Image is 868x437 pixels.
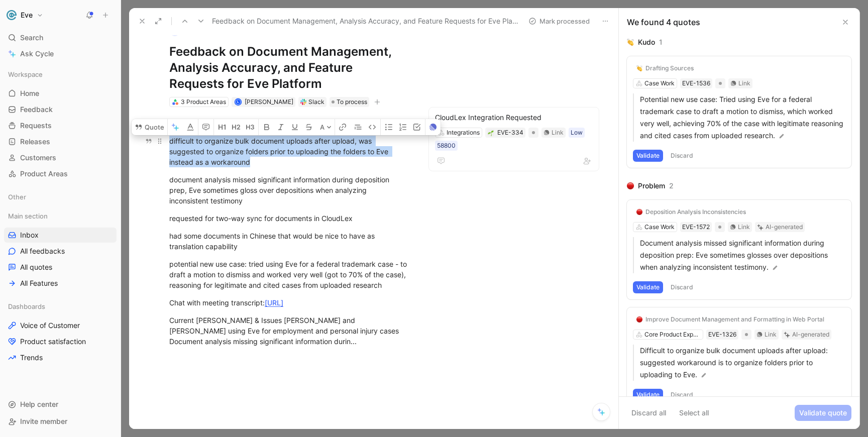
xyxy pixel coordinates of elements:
[4,86,117,101] a: Home
[20,246,65,256] span: All feedbacks
[675,405,713,421] button: Select all
[488,130,494,136] img: 🌱
[772,264,779,271] img: pen.svg
[4,46,117,61] a: Ask Cycle
[552,128,564,138] div: Link
[20,278,58,288] span: All Features
[20,353,43,363] span: Trends
[4,260,117,275] a: All quotes
[4,67,117,82] div: Workspace
[20,104,53,115] span: Feedback
[245,98,293,105] span: [PERSON_NAME]
[640,345,845,381] p: Difficult to organize bulk document uploads after upload: suggested workaround is to organize fol...
[4,350,117,365] a: Trends
[4,228,117,243] a: Inbox
[4,134,117,149] a: Releases
[435,112,593,124] div: CloudLex Integration Requested
[633,389,663,401] button: Validate
[640,93,845,142] p: Potential new use case: Tried using Eve for a federal trademark case to draft a motion to dismiss...
[669,180,674,192] div: 2
[659,36,663,48] div: 1
[169,259,409,290] div: potential new use case: tried using Eve for a federal trademark case - to draft a motion to dismi...
[8,211,48,221] span: Main section
[645,64,694,72] div: Drafting Sources
[524,14,594,28] button: Mark processed
[4,102,117,117] a: Feedback
[20,400,58,408] span: Help center
[4,299,117,314] div: Dashboards
[4,208,117,224] div: Main section
[20,48,54,60] span: Ask Cycle
[627,182,634,189] img: 🔴
[638,36,655,48] div: Kudo
[169,213,409,224] div: requested for two-way sync for documents in CloudLex
[627,16,700,28] div: We found 4 quotes
[8,301,45,311] span: Dashboards
[4,208,117,291] div: Main sectionInboxAll feedbacksAll quotesAll Features
[667,150,697,162] button: Discard
[169,44,409,92] h1: Feedback on Document Management, Analysis Accuracy, and Feature Requests for Eve Platform
[169,297,409,308] div: Chat with meeting transcript:
[636,316,642,322] img: 🔴
[212,15,520,27] span: Feedback on Document Management, Analysis Accuracy, and Feature Requests for Eve Platform
[20,88,39,98] span: Home
[20,32,43,44] span: Search
[20,169,68,179] span: Product Areas
[20,137,50,147] span: Releases
[640,237,845,273] p: Document analysis missed significant information during deposition prep: Eve sometimes glosses ov...
[627,405,671,421] button: Discard all
[8,69,43,79] span: Workspace
[20,230,39,240] span: Inbox
[627,39,634,46] img: 👏
[20,262,52,272] span: All quotes
[169,315,409,347] div: Current [PERSON_NAME] & Issues [PERSON_NAME] and [PERSON_NAME] using Eve for employment and perso...
[667,281,697,293] button: Discard
[21,11,33,20] h1: Eve
[636,65,642,71] img: 👏
[181,97,226,107] div: 3 Product Areas
[337,97,367,107] span: To process
[4,276,117,291] a: All Features
[169,136,409,167] div: difficult to organize bulk document uploads after upload, was suggested to organize folders prior...
[4,30,117,45] div: Search
[317,119,335,135] button: A
[633,281,663,293] button: Validate
[20,417,67,425] span: Invite member
[4,8,46,22] button: EveEve
[487,129,494,136] button: 🌱
[169,231,409,252] div: had some documents in Chinese that would be nice to have as translation capability
[437,141,456,151] div: 58800
[4,166,117,181] a: Product Areas
[20,337,86,347] span: Product satisfaction
[235,99,241,105] div: L
[8,192,26,202] span: Other
[795,405,851,421] button: Validate quote
[667,389,697,401] button: Discard
[633,313,828,325] button: 🔴Improve Document Management and Formatting in Web Portal
[20,121,52,131] span: Requests
[265,298,283,307] a: [URL]
[4,334,117,349] a: Product satisfaction
[4,118,117,133] a: Requests
[645,208,746,216] div: Deposition Analysis Inconsistencies
[132,119,167,135] button: Quote
[169,174,409,206] div: document analysis missed significant information during deposition prep, Eve sometimes gloss over...
[20,320,80,331] span: Voice of Customer
[633,206,749,218] button: 🔴Deposition Analysis Inconsistencies
[20,153,56,163] span: Customers
[330,97,369,107] div: To process
[778,133,785,140] img: pen.svg
[4,299,117,365] div: DashboardsVoice of CustomerProduct satisfactionTrends
[4,244,117,259] a: All feedbacks
[4,189,117,207] div: Other
[4,189,117,204] div: Other
[497,128,523,138] div: EVE-334
[4,397,117,412] div: Help center
[4,150,117,165] a: Customers
[4,318,117,333] a: Voice of Customer
[633,150,663,162] button: Validate
[636,209,642,215] img: 🔴
[645,315,824,323] div: Improve Document Management and Formatting in Web Portal
[633,62,697,74] button: 👏Drafting Sources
